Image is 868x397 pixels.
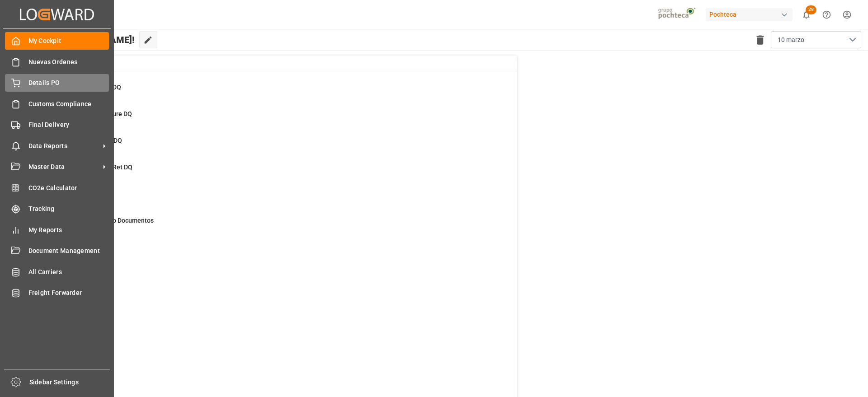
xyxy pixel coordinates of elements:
span: Tracking [28,204,109,214]
a: Nuevas Ordenes [5,53,109,70]
span: Hello [PERSON_NAME]! [38,31,135,48]
a: 10Missing Empty Ret DQDetails PO [47,163,505,182]
a: CO2e Calculator [5,179,109,196]
span: My Cockpit [28,36,109,46]
a: 343Pendiente Envio DocumentosDetails PO [47,216,505,235]
span: CO2e Calculator [28,183,109,193]
a: Tracking [5,200,109,218]
button: Help Center [816,5,837,25]
a: 7Missing Departure DQDetails PO [47,109,505,128]
a: All Carriers [5,263,109,280]
a: My Cockpit [5,32,109,50]
a: 952Con DemorasFinal Delivery [47,243,505,262]
span: Master Data [28,162,100,172]
a: Final Delivery [5,116,109,134]
div: Pochteca [706,8,793,21]
a: Document Management [5,242,109,260]
span: Customs Compliance [28,99,109,109]
a: 35New Creations DQDetails PO [47,83,505,102]
img: pochtecaImg.jpg_1689854062.jpg [655,7,700,23]
span: 28 [806,5,816,14]
span: Details PO [28,78,109,88]
span: My Reports [28,225,109,235]
button: show 28 new notifications [796,5,816,25]
a: Customs Compliance [5,95,109,112]
span: Sidebar Settings [29,378,110,387]
span: Nuevas Ordenes [28,57,109,67]
a: Details PO [5,74,109,92]
button: open menu [771,31,861,48]
span: Data Reports [28,141,100,151]
span: All Carriers [28,267,109,277]
button: Pochteca [706,6,796,23]
a: 5Missing Arrival DQDetails PO [47,136,505,155]
a: My Reports [5,221,109,238]
a: Freight Forwarder [5,284,109,302]
span: Final Delivery [28,120,109,130]
span: Freight Forwarder [28,288,109,298]
span: Document Management [28,246,109,256]
a: 53In ProgressDetails PO [47,189,505,208]
span: 10 marzo [778,35,804,45]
